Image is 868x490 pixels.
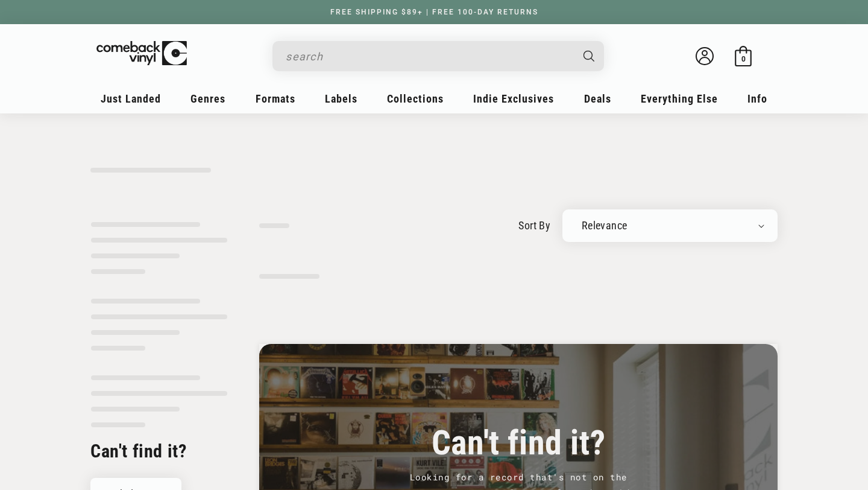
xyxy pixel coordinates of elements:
[641,92,718,105] span: Everything Else
[573,41,606,71] button: Search
[584,92,611,105] span: Deals
[256,92,295,105] span: Formats
[387,92,444,105] span: Collections
[325,92,357,105] span: Labels
[518,217,550,234] label: sort by
[272,41,604,71] div: Search
[741,54,746,63] span: 0
[318,8,550,16] a: FREE SHIPPING $89+ | FREE 100-DAY RETURNS
[190,92,225,105] span: Genres
[286,44,571,69] input: search
[747,92,767,105] span: Info
[473,92,554,105] span: Indie Exclusives
[101,92,161,105] span: Just Landed
[289,430,747,458] h3: Can't find it?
